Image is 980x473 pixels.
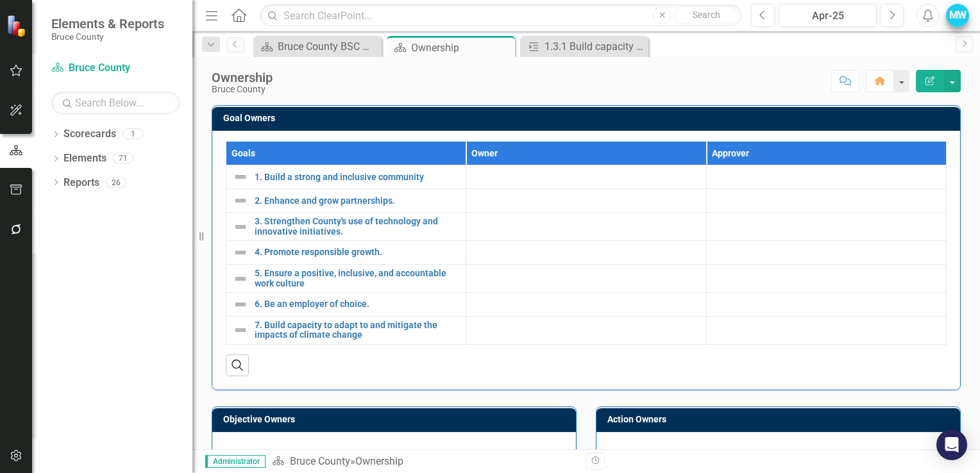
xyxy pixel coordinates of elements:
a: Bruce County BSC Welcome Page [257,38,378,54]
td: Double-Click to Edit [466,213,706,241]
h3: Objective Owners [223,415,570,424]
img: Not Defined [233,271,248,286]
td: Double-Click to Edit Right Click for Context Menu [226,165,466,189]
td: Double-Click to Edit [466,189,706,213]
td: Double-Click to Edit [466,316,706,344]
td: Double-Click to Edit [706,165,946,189]
a: Bruce County [290,455,350,467]
td: Double-Click to Edit [466,241,706,265]
span: Elements & Reports [51,16,164,31]
td: Double-Click to Edit [706,265,946,293]
td: Double-Click to Edit [706,241,946,265]
input: Search Below... [51,92,180,114]
td: Double-Click to Edit [706,316,946,344]
a: Bruce County [51,61,180,76]
span: Search [693,10,720,20]
img: Not Defined [233,245,248,260]
div: 1 [122,129,143,140]
small: Bruce County [51,31,164,42]
h3: Goal Owners [223,113,954,123]
div: Bruce County [212,85,273,94]
a: Elements [63,151,106,166]
a: 1. Build a strong and inclusive community [255,172,459,182]
input: Search ClearPoint... [260,4,741,27]
h3: Action Owners [607,415,954,424]
div: Open Intercom Messenger [936,429,967,460]
div: Ownership [355,455,403,467]
img: Not Defined [233,297,248,312]
div: 1.3.1 Build capacity and integrate the Cultural Action Plan across departments. [545,38,645,54]
div: 71 [113,153,133,164]
span: Administrator [205,455,266,468]
a: 4. Promote responsible growth. [255,247,459,257]
a: Reports [63,176,99,190]
td: Double-Click to Edit Right Click for Context Menu [226,292,466,316]
img: Not Defined [233,193,248,208]
td: Double-Click to Edit Right Click for Context Menu [226,213,466,241]
td: Double-Click to Edit Right Click for Context Menu [226,316,466,344]
div: Apr-25 [783,8,872,24]
img: ClearPoint Strategy [5,13,30,38]
div: Ownership [212,71,273,85]
td: Double-Click to Edit [466,165,706,189]
img: Not Defined [233,169,248,185]
a: 3. Strengthen County's use of technology and innovative initiatives. [255,217,459,236]
a: 6. Be an employer of choice. [255,299,459,309]
td: Double-Click to Edit [466,292,706,316]
div: 26 [106,177,126,188]
td: Double-Click to Edit Right Click for Context Menu [226,241,466,265]
div: Bruce County BSC Welcome Page [278,38,378,54]
a: Scorecards [63,127,116,142]
td: Double-Click to Edit Right Click for Context Menu [226,265,466,293]
div: » [272,454,577,469]
a: 7. Build capacity to adapt to and mitigate the impacts of climate change [255,320,459,340]
td: Double-Click to Edit [706,292,946,316]
button: Apr-25 [779,4,877,27]
a: 2. Enhance and grow partnerships. [255,196,459,206]
img: Not Defined [233,219,248,235]
div: Ownership [411,40,512,56]
img: Not Defined [233,322,248,338]
td: Double-Click to Edit [466,265,706,293]
td: Double-Click to Edit [706,213,946,241]
td: Double-Click to Edit [706,189,946,213]
a: 1.3.1 Build capacity and integrate the Cultural Action Plan across departments. [523,38,645,54]
td: Double-Click to Edit Right Click for Context Menu [226,189,466,213]
button: MW [946,4,969,27]
button: Search [674,6,738,24]
a: 5. Ensure a positive, inclusive, and accountable work culture [255,269,459,288]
